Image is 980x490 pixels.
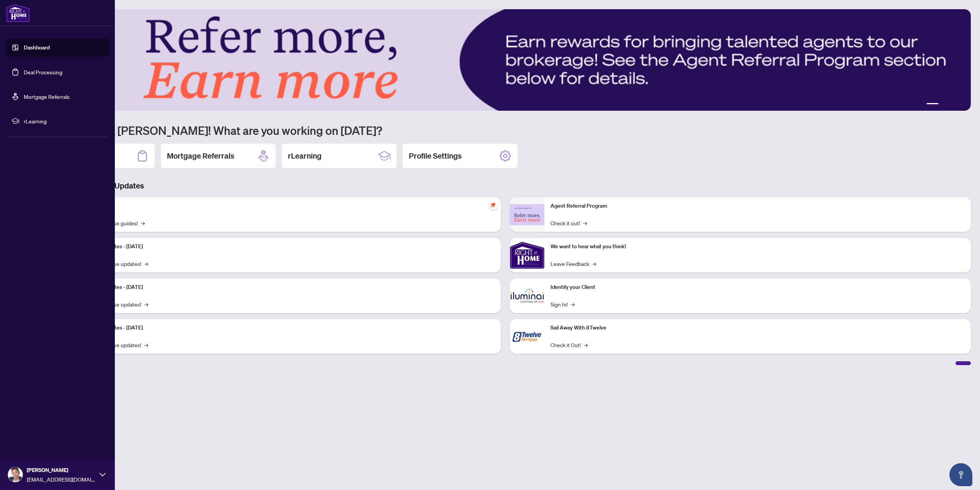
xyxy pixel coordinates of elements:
[954,103,957,106] button: 4
[510,238,544,272] img: We want to hear what you think!
[144,300,148,308] span: →
[409,151,462,161] h2: Profile Settings
[27,475,96,483] span: [EMAIL_ADDRESS][DOMAIN_NAME]
[583,219,587,227] span: →
[550,202,965,210] p: Agent Referral Program
[510,279,544,313] img: Identify your Client
[27,466,96,474] span: [PERSON_NAME]
[550,243,965,251] p: We want to hear what you think!
[80,202,495,210] p: Self-Help
[949,463,972,486] button: Open asap
[24,44,50,51] a: Dashboard
[550,259,596,268] a: Leave Feedback→
[942,103,945,106] button: 2
[40,9,971,111] img: Slide 0
[40,123,971,138] h1: Welcome back [PERSON_NAME]! What are you working on [DATE]?
[40,180,971,191] h3: Brokerage & Industry Updates
[926,103,939,106] button: 1
[167,151,234,161] h2: Mortgage Referrals
[80,283,495,292] p: Platform Updates - [DATE]
[24,93,70,100] a: Mortgage Referrals
[6,4,30,22] img: logo
[144,259,148,268] span: →
[510,204,544,225] img: Agent Referral Program
[144,341,148,349] span: →
[141,219,145,227] span: →
[550,300,575,308] a: Sign In!→
[24,117,103,125] span: rLearning
[510,319,544,354] img: Sail Away With 8Twelve
[960,103,963,106] button: 5
[550,341,588,349] a: Check it Out!→
[8,467,23,482] img: Profile Icon
[550,324,965,332] p: Sail Away With 8Twelve
[80,324,495,332] p: Platform Updates - [DATE]
[592,259,596,268] span: →
[80,243,495,251] p: Platform Updates - [DATE]
[24,69,62,75] a: Deal Processing
[550,219,587,227] a: Check it out!→
[571,300,575,308] span: →
[948,103,951,106] button: 3
[550,283,965,292] p: Identify your Client
[488,200,498,210] span: pushpin
[584,341,588,349] span: →
[288,151,322,161] h2: rLearning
